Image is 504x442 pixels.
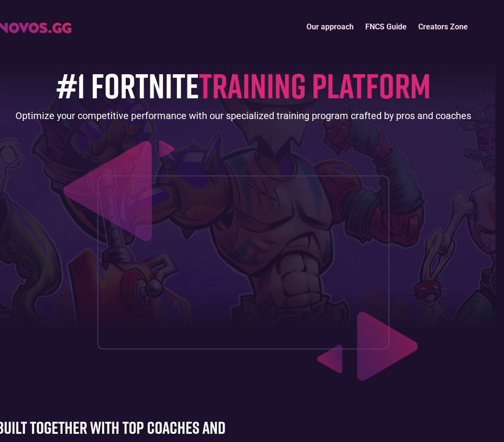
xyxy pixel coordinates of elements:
div: Optimize your competitive performance with our specialized training program crafted by pros and c... [15,109,471,122]
a: Our approach [301,16,359,37]
span: TRAINING PLATFORM [199,64,431,106]
iframe: Increase your placement in 14 days (Novos.gg) [106,184,382,341]
h1: #1 FORTNITE [56,66,431,104]
a: Creators Zone [412,16,474,37]
a: FNCS Guide [359,16,412,37]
